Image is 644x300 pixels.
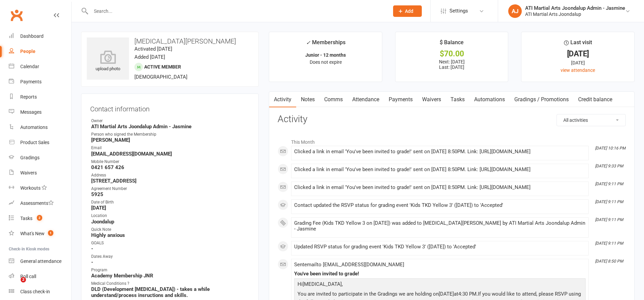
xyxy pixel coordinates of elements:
a: Gradings [9,150,71,165]
a: What's New1 [9,226,71,241]
a: Product Sales [9,135,71,150]
span: [DEMOGRAPHIC_DATA] [134,74,187,80]
strong: [DATE] [91,205,250,211]
div: Assessments [20,200,54,206]
div: Gradings [20,155,40,160]
a: Attendance [347,92,384,107]
div: Waivers [20,170,37,175]
div: Owner [91,118,250,124]
a: Payments [384,92,417,107]
a: Assessments [9,196,71,211]
span: [MEDICAL_DATA] [303,281,342,287]
span: . [476,291,478,297]
a: Credit balance [573,92,617,107]
span: 4:30 PM [458,291,476,297]
i: [DATE] 9:11 PM [595,241,623,246]
a: Activity [269,92,296,107]
span: Sent email to [EMAIL_ADDRESS][DOMAIN_NAME] [294,262,404,268]
div: Tasks [20,216,32,221]
div: Clicked a link in email 'You've been invited to grade!' sent on [DATE] 8:50PM. Link: [URL][DOMAIN... [294,149,586,155]
a: Waivers [9,165,71,181]
strong: Academy Membership JNR [91,273,250,279]
div: Calendar [20,64,39,69]
iframe: Intercom live chat [7,277,23,293]
li: This Month [278,135,626,146]
span: at [454,291,458,297]
div: Class check-in [20,289,50,294]
strong: 5925 [91,191,250,197]
div: Medical Conditions ? [91,280,250,287]
div: Agreement Number [91,186,250,192]
i: [DATE] 9:33 PM [595,164,623,168]
span: Add [405,8,413,14]
strong: [STREET_ADDRESS] [91,178,250,184]
div: Mobile Number [91,159,250,165]
i: [DATE] 9:11 PM [595,199,623,204]
i: [DATE] 9:11 PM [595,217,623,222]
div: Roll call [20,274,36,279]
div: Date of Birth [91,199,250,206]
i: ✓ [306,39,310,46]
a: Workouts [9,181,71,196]
span: , [342,281,343,287]
p: Next: [DATE] Last: [DATE] [402,59,502,70]
div: GOALS [91,240,250,246]
i: [DATE] 9:11 PM [595,182,623,186]
div: Messages [20,109,42,115]
a: Reports [9,89,71,105]
strong: DLD (Development [MEDICAL_DATA]) - takes a while understand/process insructions and skills. [91,286,250,298]
div: [DATE] [527,59,628,66]
span: Does not expire [310,59,342,65]
div: People [20,49,35,54]
a: Clubworx [8,7,25,24]
a: Notes [296,92,319,107]
div: Location [91,213,250,219]
strong: [PERSON_NAME] [91,137,250,143]
a: Payments [9,74,71,89]
div: Memberships [306,38,345,51]
div: Grading Fee (Kids TKD Yellow 3 on [DATE]) was added to [MEDICAL_DATA][PERSON_NAME] by ATI Martial... [294,220,586,232]
div: You've been invited to grade! [294,271,586,277]
a: Calendar [9,59,71,74]
strong: [EMAIL_ADDRESS][DOMAIN_NAME] [91,151,250,157]
a: Tasks [446,92,469,107]
i: [DATE] 10:16 PM [595,146,625,151]
div: Workouts [20,185,41,191]
span: Hi [298,281,303,287]
span: 2 [21,277,26,282]
div: $70.00 [402,50,502,57]
strong: ATI Martial Arts Joondalup Admin - Jasmine [91,124,250,130]
div: Product Sales [20,140,49,145]
div: Clicked a link in email 'You've been invited to grade!' sent on [DATE] 8:50PM. Link: [URL][DOMAIN... [294,185,586,190]
div: Reports [20,94,37,100]
div: Dashboard [20,33,44,39]
span: You are invited to participate in the Gradings we are holding on [298,291,439,297]
a: Waivers [417,92,446,107]
strong: Highly anxious [91,232,250,238]
div: ATI Martial Arts Joondalup [525,11,625,17]
time: Activated [DATE] [134,46,172,52]
a: Roll call [9,269,71,284]
strong: 0421 657 426 [91,164,250,170]
a: Gradings / Promotions [510,92,573,107]
h3: Activity [278,114,626,125]
input: Search... [89,6,384,16]
span: [DATE] [439,291,454,297]
a: Comms [319,92,347,107]
a: view attendance [561,67,595,73]
h3: [MEDICAL_DATA][PERSON_NAME] [87,37,253,45]
div: Payments [20,79,42,84]
div: Contact updated the RSVP status for grading event 'Kids TKD Yellow 3' ([DATE]) to 'Accepted' [294,202,586,208]
div: Person who signed the Membership [91,131,250,138]
strong: - [91,259,250,265]
div: [DATE] [527,50,628,57]
span: 1 [48,230,53,236]
div: What's New [20,231,45,236]
div: Updated RSVP status for grading event 'Kids TKD Yellow 3' ([DATE]) to 'Accepted' [294,244,586,250]
h3: Contact information [90,103,250,113]
span: 2 [37,215,42,221]
div: ATI Martial Arts Joondalup Admin - Jasmine [525,5,625,11]
div: $ Balance [440,38,464,50]
div: Program [91,267,250,273]
a: Automations [9,120,71,135]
